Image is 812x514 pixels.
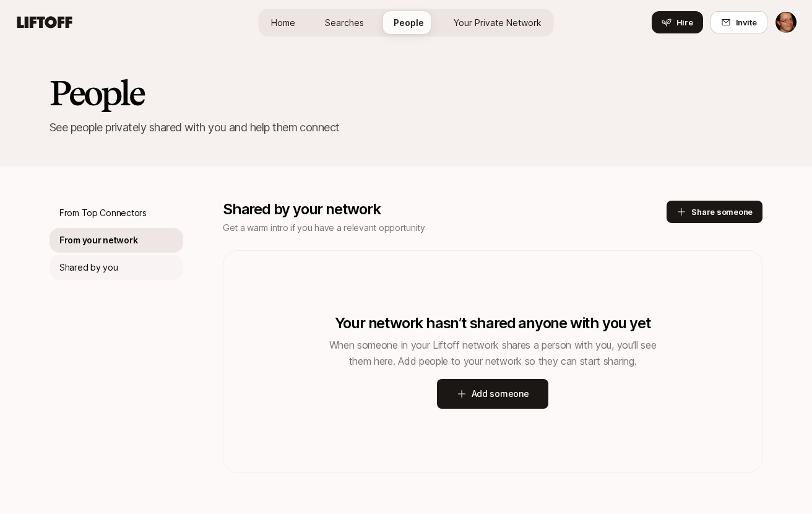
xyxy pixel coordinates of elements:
button: Hire [652,11,703,33]
button: Gerard Niemira [775,11,797,33]
button: Add someone [437,379,549,409]
p: Get a warm intro if you have a relevant opportunity [223,220,667,235]
a: Searches [315,11,374,34]
a: Your Private Network [444,11,551,34]
p: From Top Connectors [59,206,147,220]
img: Gerard Niemira [775,12,797,33]
p: Shared by your network [223,201,667,218]
h2: People [50,74,762,111]
span: Invite [736,16,757,28]
button: Share someone [667,201,762,223]
button: Invite [710,11,767,33]
span: People [394,16,424,29]
p: Shared by you [59,260,118,275]
p: From your network [59,233,137,248]
p: When someone in your Liftoff network shares a person with you, you’ll see them here. Add people t... [319,337,666,369]
p: See people privately shared with you and help them connect [50,119,762,136]
span: Searches [325,16,364,29]
a: People [384,11,434,34]
a: Home [261,11,305,34]
span: Home [271,16,295,29]
span: Your Private Network [454,16,542,29]
p: Your network hasn’t shared anyone with you yet [335,315,651,332]
span: Hire [676,16,693,28]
